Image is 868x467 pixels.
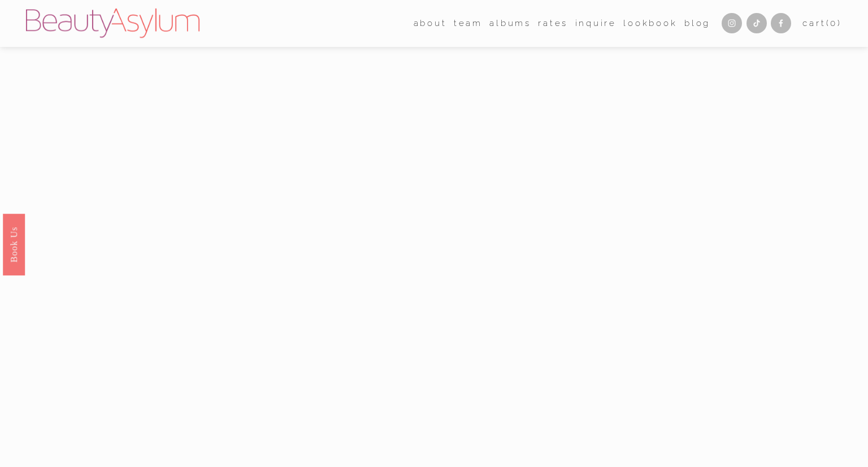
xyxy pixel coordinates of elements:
span: ( ) [826,18,842,28]
a: Facebook [771,13,791,33]
a: Cart(0) [802,16,842,31]
a: Rates [538,15,568,32]
a: TikTok [747,13,767,33]
a: Blog [684,15,710,32]
a: Lookbook [623,15,677,32]
a: albums [489,15,531,32]
img: Beauty Asylum | Bridal Hair &amp; Makeup Charlotte &amp; Atlanta [26,8,199,38]
a: Inquire [575,15,617,32]
span: about [414,16,447,31]
a: folder dropdown [414,15,447,32]
span: 0 [830,18,837,28]
a: folder dropdown [454,15,483,32]
span: team [454,16,483,31]
a: Instagram [722,13,742,33]
a: Book Us [3,214,25,275]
